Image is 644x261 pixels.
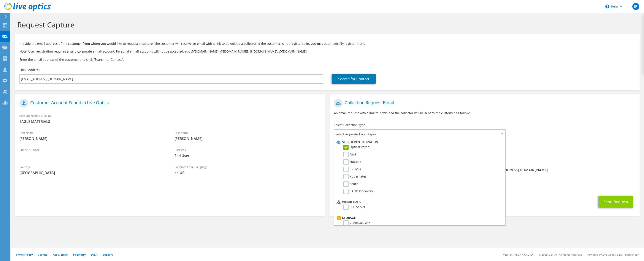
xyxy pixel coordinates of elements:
[19,49,635,54] p: Note: User registration requires a valid corporate e-mail account. Personal e-mail accounts will ...
[16,253,33,256] a: Privacy Policy
[489,168,635,172] span: [EMAIL_ADDRESS][DOMAIN_NAME]
[539,253,582,256] li: © 2025 Dell Inc. All Rights Reserved
[343,145,369,150] label: Optical Prime
[334,130,505,138] span: Select requested scan types
[335,199,503,205] li: Workloads
[632,3,639,10] span: JR
[174,153,321,158] span: End User
[15,111,325,126] div: Account Name / SFDC ID
[485,160,640,175] div: Sender & From
[73,253,86,256] a: Telemetry
[19,153,166,158] span: -
[330,140,640,157] div: Requested Collections
[170,145,325,160] div: User Role
[335,139,503,145] li: Server Virtualization
[605,5,609,8] svg: \n
[19,170,166,175] span: [GEOGRAPHIC_DATA]
[335,215,503,220] li: Storage
[343,205,365,210] label: SQL Server
[503,253,534,256] li: Version: [TECHNICAL_ID]
[343,174,366,179] label: Kubernetes
[334,99,633,107] h1: Collection Request Email
[53,253,68,256] a: Ads & Email
[332,74,376,84] a: Search for Contact
[91,253,97,256] a: EULA
[17,20,635,29] h1: Request Capture
[38,253,48,256] a: Cookies
[170,128,325,143] div: Last Name
[330,177,640,192] div: CC & Reply To
[174,136,321,141] span: [PERSON_NAME]
[334,123,365,127] label: Select Collection Type
[343,167,361,172] label: RVTools
[343,220,370,226] label: CLARiiON/VNX
[15,162,170,177] div: Country
[343,189,373,194] label: RAPID Discovery
[587,253,639,256] li: Powered by Live Optics, a Dell Technology
[19,57,635,62] h3: Enter the email address of the customer and click “Search for Contact”.
[15,128,170,143] div: First Name
[19,41,635,46] p: Provide the email address of the customer from whom you would like to request a capture. The cust...
[19,119,321,124] span: EAGLE MATERIALS
[334,111,635,115] p: An email request with a link to download the collector will be sent to the customer as follows.
[343,159,361,165] label: Nutanix
[103,253,113,256] a: Support
[330,160,485,175] div: To
[170,162,325,177] div: Preferred Email Language
[598,196,633,208] button: Send Request
[19,68,40,72] label: Email Address
[174,170,321,175] span: en-US
[15,145,170,160] div: Phone Number
[343,152,356,157] label: AWS
[19,136,166,141] span: [PERSON_NAME]
[343,181,358,187] label: Azure
[19,99,319,107] h1: Customer Account Found in Live Optics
